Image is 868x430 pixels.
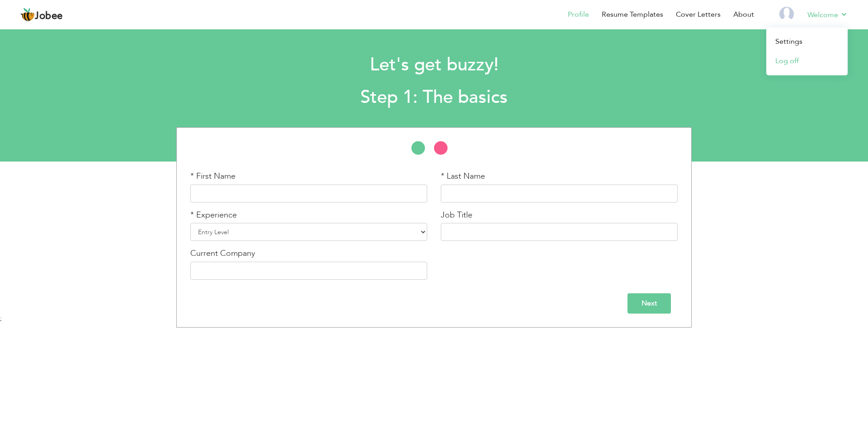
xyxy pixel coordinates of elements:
img: Profile Img [779,7,794,21]
a: Resume Templates [602,9,663,20]
a: Cover Letters [676,9,721,20]
a: Jobee [20,8,63,22]
img: jobee.io [20,8,35,22]
h2: Step 1: The basics [115,86,753,109]
label: * Experience [190,209,237,221]
a: Profile [568,9,589,20]
label: * First Name [190,171,236,182]
span: Jobee [35,11,63,21]
label: * Last Name [441,171,485,182]
a: Log off [766,51,848,71]
a: Welcome [807,9,848,20]
h1: Let's get buzzy! [115,53,753,77]
a: Settings [766,32,848,51]
a: About [733,9,754,20]
label: Job Title [441,209,472,221]
input: Next [627,293,671,314]
label: Current Company [190,248,255,259]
